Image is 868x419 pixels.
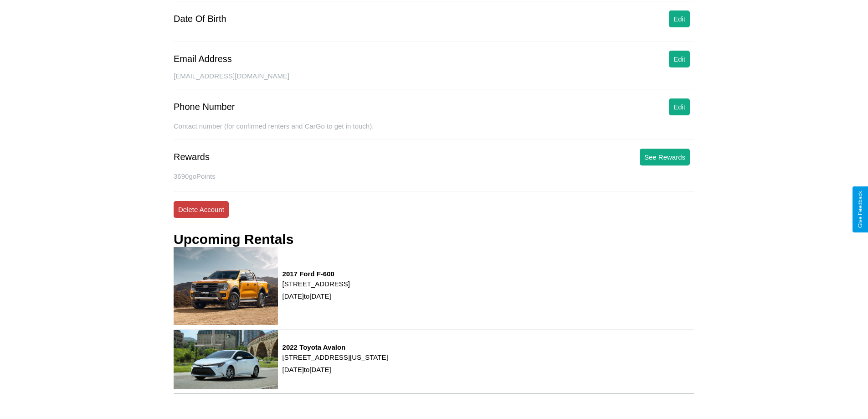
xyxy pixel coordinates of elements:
div: Rewards [174,152,210,162]
h3: 2022 Toyota Avalon [282,343,388,351]
button: See Rewards [640,149,690,166]
div: Contact number (for confirmed renters and CarGo to get in touch). [174,122,694,140]
img: rental [174,247,278,325]
div: Give Feedback [857,191,863,228]
h3: 2017 Ford F-600 [282,270,350,278]
img: rental [174,330,278,389]
p: [DATE] to [DATE] [282,363,388,376]
button: Delete Account [174,201,229,218]
button: Edit [669,98,690,115]
button: Edit [669,51,690,67]
p: 3690 goPoints [174,170,694,182]
div: Phone Number [174,102,235,112]
button: Edit [669,10,690,27]
div: Email Address [174,54,232,64]
h3: Upcoming Rentals [174,232,293,247]
div: [EMAIL_ADDRESS][DOMAIN_NAME] [174,72,694,89]
div: Date Of Birth [174,14,226,24]
p: [DATE] to [DATE] [282,290,350,302]
p: [STREET_ADDRESS] [282,278,350,290]
p: [STREET_ADDRESS][US_STATE] [282,351,388,363]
